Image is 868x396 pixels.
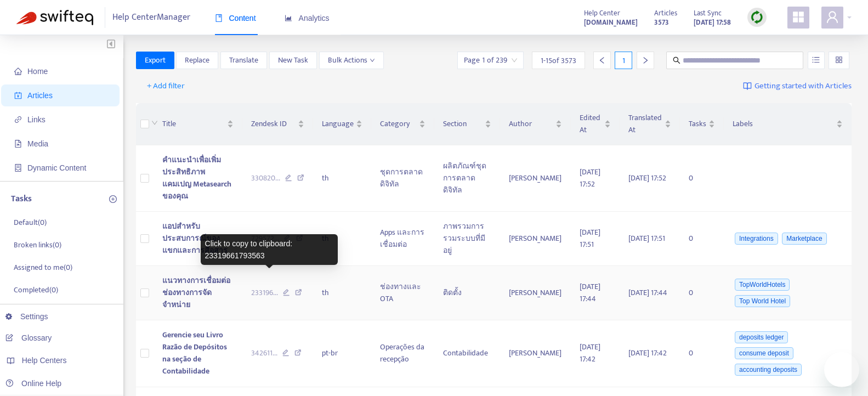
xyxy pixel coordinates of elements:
td: th [313,145,371,212]
span: Articles [27,91,53,100]
td: 0 [680,212,724,266]
td: pt-br [313,320,371,387]
button: New Task [269,52,317,69]
a: Online Help [5,379,61,388]
img: image-link [743,82,752,90]
span: link [14,116,22,123]
span: book [215,14,223,22]
th: Translated At [620,103,680,145]
span: [DATE] 17:52 [628,172,666,184]
span: TopWorldHotels [735,279,790,291]
td: Operações da recepção [371,320,434,387]
th: Zendesk ID [242,103,313,145]
td: Apps และการเชื่อมต่อ [371,212,434,266]
iframe: Button to launch messaging window [824,352,859,387]
p: Completed ( 0 ) [14,284,58,296]
span: Title [162,118,225,130]
span: [DATE] 17:44 [628,286,667,299]
span: + Add filter [147,80,185,93]
span: 1 - 15 of 3573 [541,55,576,66]
td: ผลิตภัณฑ์ชุดการตลาดดิจิทัล [434,145,500,212]
p: Broken links ( 0 ) [14,239,61,251]
span: Export [145,54,166,66]
th: Edited At [571,103,619,145]
span: Zendesk ID [251,118,296,130]
strong: 3573 [654,16,669,29]
td: 0 [680,266,724,320]
span: [DATE] 17:44 [580,280,600,305]
span: file-image [14,140,22,148]
span: accounting deposits [735,364,802,376]
span: Last Sync [694,7,722,19]
span: [DATE] 17:51 [580,226,600,251]
span: deposits ledger [735,331,788,343]
button: Bulk Actionsdown [319,52,384,69]
button: Export [136,52,174,69]
span: plus-circle [109,195,117,203]
img: Swifteq [16,10,93,25]
span: 330820 ... [251,172,280,184]
span: Bulk Actions [328,54,375,66]
span: Help Center [584,7,620,19]
span: Help Centers [22,356,67,365]
div: Click to copy to clipboard: 23319661793563 [201,234,338,265]
span: left [598,56,606,64]
td: ช่องทางและ OTA [371,266,434,320]
span: แอปสำหรับประสบการณ์ของแขกและการสื่อสาร [162,220,228,257]
th: Title [154,103,242,145]
button: + Add filter [139,77,193,95]
a: Settings [5,312,48,321]
span: คำแนะนำเพื่อเพิ่มประสิทธิภาพแคมเปญ Metasearch ของคุณ [162,154,231,202]
td: [PERSON_NAME] [500,266,571,320]
span: [DATE] 17:42 [628,347,667,359]
span: Replace [185,54,209,66]
td: ภาพรวมการรวมระบบที่มีอยู่ [434,212,500,266]
span: Articles [654,7,677,19]
span: home [14,67,22,75]
td: [PERSON_NAME] [500,320,571,387]
button: Replace [176,52,218,69]
span: right [642,56,649,64]
span: [DATE] 17:51 [628,232,665,245]
span: search [673,56,680,64]
span: New Task [278,54,308,66]
p: Assigned to me ( 0 ) [14,262,72,273]
span: appstore [792,10,805,24]
th: Tasks [680,103,724,145]
span: Links [27,115,46,124]
span: consume deposit [735,347,793,359]
a: Glossary [5,333,52,342]
td: [PERSON_NAME] [500,145,571,212]
span: 729572 ... [251,233,279,245]
span: Media [27,139,48,148]
span: [DATE] 17:52 [580,166,600,190]
span: unordered-list [812,56,820,64]
span: Translated At [628,112,663,136]
td: Contabilidade [434,320,500,387]
strong: [DATE] 17:58 [694,16,731,29]
span: 233196 ... [251,287,278,299]
button: unordered-list [808,52,825,69]
span: area-chart [285,14,292,22]
span: Marketplace [782,233,826,245]
span: Dynamic Content [27,163,86,172]
th: Labels [724,103,852,145]
span: Top World Hotel [735,295,790,307]
a: Getting started with Articles [743,77,852,95]
span: user [826,10,839,24]
img: sync.dc5367851b00ba804db3.png [750,10,764,24]
th: Language [313,103,371,145]
td: ติดตั้ง [434,266,500,320]
span: Help Center Manager [112,7,190,28]
a: [DOMAIN_NAME] [584,16,638,29]
span: Section [443,118,483,130]
span: Author [509,118,553,130]
td: ชุดการตลาดดิจิทัล [371,145,434,212]
th: Section [434,103,500,145]
span: Edited At [580,112,602,136]
span: Translate [229,54,258,66]
span: Analytics [285,14,330,22]
span: down [151,120,158,126]
button: Translate [220,52,267,69]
